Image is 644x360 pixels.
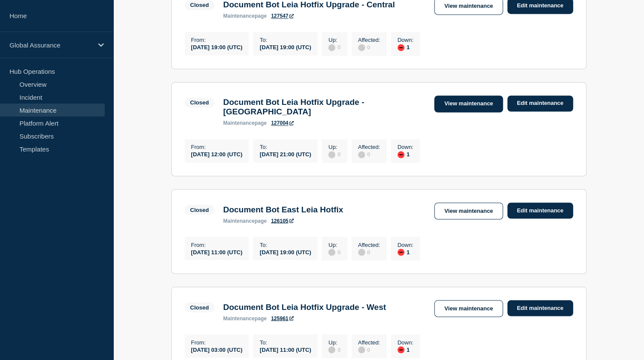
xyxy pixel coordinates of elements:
div: down [397,44,404,51]
a: View maintenance [434,95,503,112]
p: Down : [397,144,413,150]
a: View maintenance [434,300,503,317]
p: Down : [397,339,413,345]
div: [DATE] 11:00 (UTC) [260,345,311,353]
a: Edit maintenance [507,95,573,111]
div: disabled [328,249,335,256]
h3: Document Bot Leia Hotfix Upgrade - West [223,302,386,312]
div: 1 [397,248,413,256]
div: [DATE] 11:00 (UTC) [191,248,243,255]
p: To : [260,37,311,43]
div: 0 [328,150,340,158]
p: To : [260,241,311,248]
p: page [223,218,267,224]
div: 0 [358,248,380,256]
div: 0 [358,345,380,353]
div: 0 [328,345,340,353]
p: Affected : [358,339,380,345]
p: page [223,315,267,321]
div: 1 [397,345,413,353]
div: 0 [328,248,340,256]
p: Global Assurance [10,41,93,49]
div: [DATE] 19:00 (UTC) [191,43,243,51]
p: Affected : [358,144,380,150]
span: maintenance [223,120,255,126]
div: [DATE] 12:00 (UTC) [191,150,243,158]
p: Down : [397,37,413,43]
div: Closed [190,206,209,213]
div: down [397,249,404,256]
p: To : [260,144,311,150]
div: disabled [358,249,365,256]
div: disabled [358,346,365,353]
div: [DATE] 19:00 (UTC) [260,43,311,51]
div: Closed [190,2,209,8]
p: Affected : [358,37,380,43]
div: disabled [358,151,365,158]
div: disabled [328,44,335,51]
p: page [223,13,267,19]
div: [DATE] 21:00 (UTC) [260,150,311,158]
div: 0 [328,43,340,51]
p: Up : [328,144,340,150]
p: Affected : [358,241,380,248]
a: Edit maintenance [507,300,573,316]
div: disabled [328,346,335,353]
a: View maintenance [434,202,503,219]
span: maintenance [223,315,255,321]
div: down [397,151,404,158]
a: 127004 [271,120,294,126]
p: From : [191,144,243,150]
a: 126105 [271,218,294,224]
div: 0 [358,43,380,51]
h3: Document Bot East Leia Hotfix [223,205,343,214]
p: From : [191,37,243,43]
a: 125961 [271,315,294,321]
h3: Document Bot Leia Hotfix Upgrade - [GEOGRAPHIC_DATA] [223,98,426,117]
div: 0 [358,150,380,158]
a: Edit maintenance [507,202,573,218]
div: [DATE] 03:00 (UTC) [191,345,243,353]
div: [DATE] 19:00 (UTC) [260,248,311,255]
p: From : [191,241,243,248]
p: page [223,120,267,126]
div: down [397,346,404,353]
div: 1 [397,43,413,51]
span: maintenance [223,218,255,224]
p: From : [191,339,243,345]
div: disabled [328,151,335,158]
p: Up : [328,241,340,248]
p: To : [260,339,311,345]
p: Up : [328,339,340,345]
div: Closed [190,99,209,106]
p: Down : [397,241,413,248]
p: Up : [328,37,340,43]
div: Closed [190,304,209,310]
a: 127547 [271,13,294,19]
span: maintenance [223,13,255,19]
div: 1 [397,150,413,158]
div: disabled [358,44,365,51]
